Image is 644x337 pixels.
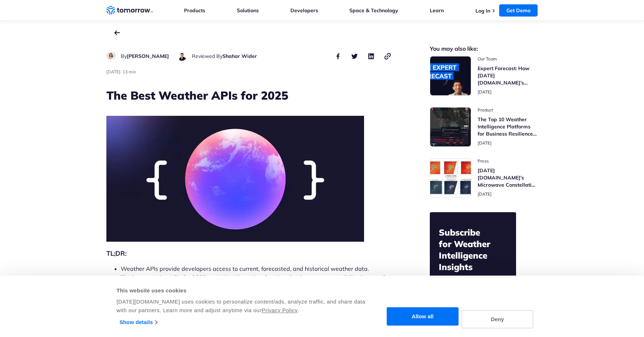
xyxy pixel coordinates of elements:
a: Show details [120,317,157,328]
h2: TL;DR: [106,249,392,259]
h1: The Best Weather APIs for 2025 [106,87,392,103]
span: Reviewed By [192,53,222,59]
a: Get Demo [499,4,538,17]
button: share this post on twitter [350,52,359,60]
a: Read Expert Forecast: How Tomorrow.io’s Microwave Sounders Are Revolutionizing Hurricane Monitoring [430,56,538,96]
h2: Subscribe for Weather Intelligence Insights [439,227,507,273]
h3: [DATE][DOMAIN_NAME]’s Microwave Constellation Ready To Help This Hurricane Season [478,167,538,188]
li: The best weather APIs for 2025 are judged based on functionality & scope, compatibility & ease of... [121,273,392,290]
span: post catecory [478,107,538,113]
span: publish date [106,69,120,74]
span: By [121,53,127,59]
a: Read The Top 10 Weather Intelligence Platforms for Business Resilience in 2025 [430,107,538,147]
a: Log In [475,8,490,14]
li: Weather APIs provide developers access to current, forecasted, and historical weather data. [121,264,392,273]
a: Privacy Policy [262,307,298,313]
button: share this post on facebook [333,52,342,60]
div: [DATE][DOMAIN_NAME] uses cookies to personalize content/ads, analyze traffic, and share data with... [116,297,366,315]
span: post catecory [478,158,538,164]
h2: You may also like: [430,46,538,51]
span: publish date [478,191,492,197]
button: share this post on linkedin [367,52,375,60]
div: author name [192,52,257,60]
div: author name [121,52,169,60]
img: Ruth Favela [106,52,115,59]
div: This website uses cookies [116,286,366,295]
a: Home link [106,5,153,16]
a: Space & Technology [349,7,398,14]
h3: Expert Forecast: How [DATE][DOMAIN_NAME]’s Microwave Sounders Are Revolutionizing Hurricane Monit... [478,65,538,86]
span: Estimated reading time [123,69,136,74]
a: Solutions [237,7,259,14]
a: back to the main blog page [114,30,120,35]
a: Read Tomorrow.io’s Microwave Constellation Ready To Help This Hurricane Season [430,158,538,198]
span: publish date [478,140,492,146]
button: Deny [461,310,533,328]
span: post catecory [478,56,538,62]
img: Shahar Wider [178,52,187,61]
h3: The Top 10 Weather Intelligence Platforms for Business Resilience in [DATE] [478,116,538,137]
button: Allow all [387,308,459,326]
span: publish date [478,89,492,95]
span: · [120,69,121,74]
a: Products [184,7,205,14]
button: copy link to clipboard [383,52,392,60]
a: Developers [290,7,318,14]
a: Learn [430,7,444,14]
